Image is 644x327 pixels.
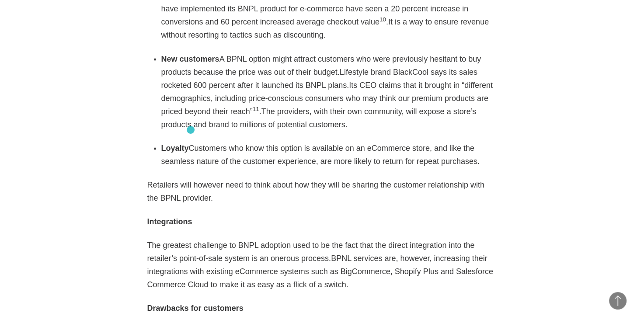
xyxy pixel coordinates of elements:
[147,303,244,312] ya-tr-span: Drawbacks for customers
[161,54,481,76] ya-tr-span: A BPNL option might attract customers who were previously hesitant to buy products because the pr...
[147,217,192,226] ya-tr-span: Integrations
[161,107,477,129] ya-tr-span: The providers, with their own community, will expose a store’s products and brand to millions of ...
[147,180,484,202] ya-tr-span: Retailers will however need to think about how they will be sharing the customer relationship wit...
[609,292,627,310] button: Back to Top
[147,240,475,262] ya-tr-span: The greatest challenge to BNPL adoption used to be the fact that the direct integration into the ...
[259,107,261,115] ya-tr-span: .
[161,54,219,63] ya-tr-span: New customers
[147,254,493,289] ya-tr-span: BPNL services are, however, increasing their integrations with existing eCommerce systems such as...
[161,143,480,165] ya-tr-span: Customers who know this option is available on an eCommerce store, and like the seamless nature o...
[161,80,493,115] ya-tr-span: Its CEO claims that it brought in “different demographics, including price-conscious consumers wh...
[379,16,386,23] ya-tr-span: 10
[253,105,259,112] ya-tr-span: 11
[161,143,189,152] ya-tr-span: Loyalty
[161,17,489,39] ya-tr-span: It is a way to ensure revenue without resorting to tactics such as discounting.
[386,17,388,26] ya-tr-span: .
[161,67,477,89] ya-tr-span: Lifestyle brand BlackCool says its sales rocketed 600 percent after it launched its BNPL plans.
